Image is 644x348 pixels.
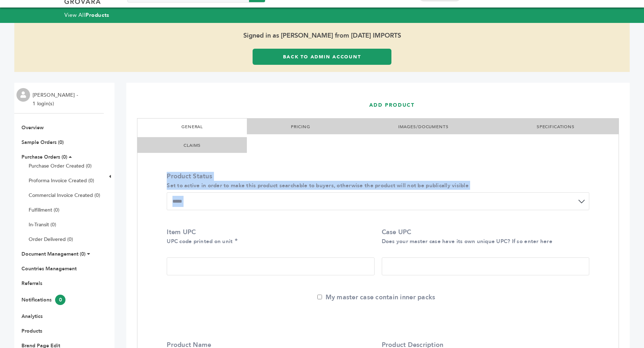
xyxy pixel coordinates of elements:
a: View AllProducts [64,11,109,19]
a: Purchase Orders (0) [21,154,67,160]
a: PRICING [291,124,310,130]
a: Referrals [21,280,42,287]
a: Products [21,328,42,334]
a: Back to Admin Account [253,49,391,65]
small: Does your master case have its own unique UPC? If so enter here [382,238,552,245]
span: 0 [55,295,65,305]
a: In-Transit (0) [29,221,56,228]
a: Purchase Order Created (0) [29,163,92,169]
strong: Products [86,11,109,19]
label: My master case contain inner packs [317,293,435,302]
a: Order Delivered (0) [29,236,73,243]
input: My master case contain inner packs [317,295,322,299]
a: Countries Management [21,265,77,272]
a: IMAGES/DOCUMENTS [398,124,449,130]
a: CLAIMS [184,142,201,148]
a: Overview [21,124,44,131]
small: Set to active in order to make this product searchable to buyers, otherwise the product will not ... [167,182,469,189]
label: Product Status [167,172,586,190]
a: Fulfillment (0) [29,207,59,213]
label: Item UPC [167,228,371,246]
a: Commercial Invoice Created (0) [29,192,100,199]
img: profile.png [16,88,30,102]
label: Case UPC [382,228,586,246]
a: Document Management (0) [21,251,86,257]
a: Proforma Invoice Created (0) [29,177,94,184]
li: [PERSON_NAME] - 1 login(s) [33,91,80,108]
span: Signed in as [PERSON_NAME] from [DATE] IMPORTS [14,23,630,49]
h1: ADD PRODUCT [369,92,610,118]
a: GENERAL [181,124,203,130]
a: Sample Orders (0) [21,139,64,146]
a: Notifications0 [21,296,65,303]
a: SPECIFICATIONS [537,124,575,130]
small: UPC code printed on unit [167,238,233,245]
a: Analytics [21,313,43,320]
